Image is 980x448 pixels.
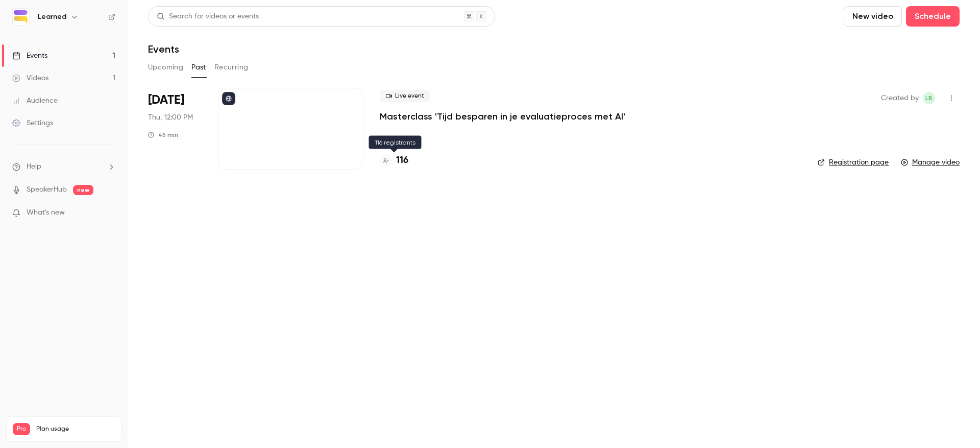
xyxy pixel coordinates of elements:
[12,118,53,128] div: Settings
[396,154,408,168] h4: 116
[148,131,178,139] div: 45 min
[191,59,206,76] button: Past
[27,207,65,218] span: What's new
[36,425,115,433] span: Plan usage
[13,423,30,435] span: Pro
[844,6,902,27] button: New video
[881,92,919,104] span: Created by
[12,96,58,106] div: Audience
[13,9,29,25] img: Learned
[380,110,625,123] a: Masterclass 'Tijd besparen in je evaluatieproces met AI'
[901,157,960,168] a: Manage video
[12,73,48,83] div: Videos
[27,161,41,172] span: Help
[380,154,408,168] a: 116
[906,6,960,27] button: Schedule
[148,92,184,108] span: [DATE]
[12,161,115,172] li: help-dropdown-opener
[12,51,47,61] div: Events
[148,112,193,123] span: Thu, 12:00 PM
[148,88,202,170] div: Sep 4 Thu, 12:00 PM (Europe/Amsterdam)
[818,157,889,168] a: Registration page
[214,59,249,76] button: Recurring
[157,11,259,22] div: Search for videos or events
[925,92,933,104] span: LB
[148,43,179,55] h1: Events
[380,90,430,102] span: Live event
[73,185,93,195] span: new
[27,184,67,195] a: SpeakerHub
[103,208,115,218] iframe: Noticeable Trigger
[38,12,66,22] h6: Learned
[923,92,935,104] span: Lisanne Buisman
[148,59,183,76] button: Upcoming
